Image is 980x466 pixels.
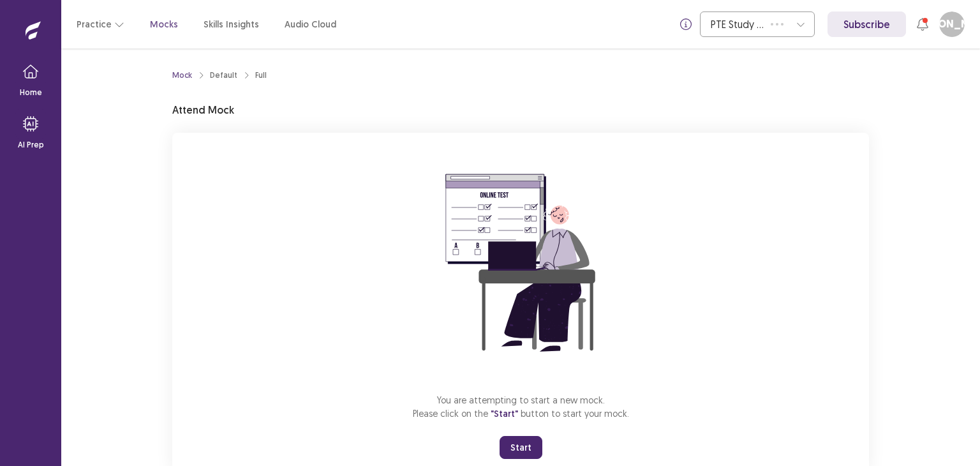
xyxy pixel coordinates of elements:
[711,12,764,36] div: PTE Study Centre
[939,11,965,37] button: [PERSON_NAME]
[77,13,124,36] button: Practice
[172,70,192,81] a: Mock
[285,18,336,31] a: Audio Cloud
[204,18,259,31] a: Skills Insights
[18,139,44,151] p: AI Prep
[172,70,267,81] nav: breadcrumb
[413,393,629,421] p: You are attempting to start a new mock. Please click on the button to start your mock.
[406,148,635,378] img: attend-mock
[674,13,697,36] button: info
[491,408,518,419] span: "Start"
[500,436,542,459] button: Start
[172,102,234,117] p: Attend Mock
[150,18,178,31] a: Mocks
[20,87,42,98] p: Home
[210,70,237,81] div: Default
[255,70,267,81] div: Full
[828,11,906,37] a: Subscribe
